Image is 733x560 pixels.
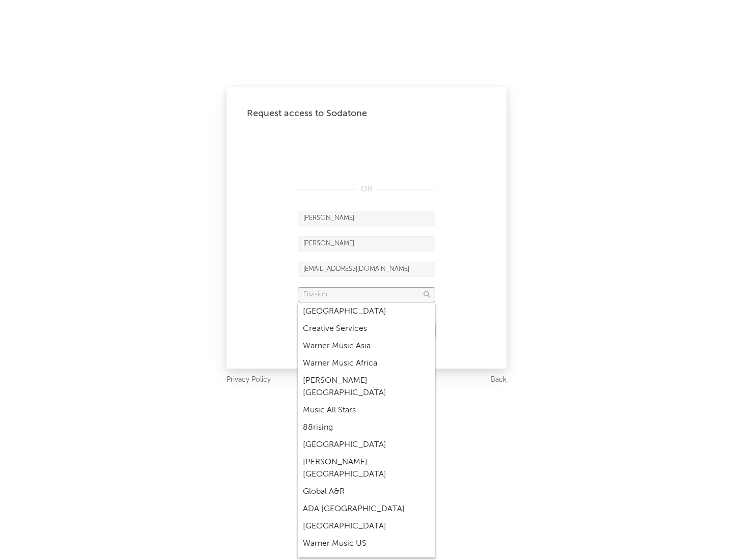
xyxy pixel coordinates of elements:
[247,107,486,120] div: Request access to Sodatone
[298,419,435,436] div: 88rising
[298,287,435,302] input: Division
[298,303,435,320] div: [GEOGRAPHIC_DATA]
[298,402,435,419] div: Music All Stars
[298,372,435,402] div: [PERSON_NAME] [GEOGRAPHIC_DATA]
[298,436,435,454] div: [GEOGRAPHIC_DATA]
[298,236,435,251] input: Last Name
[298,535,435,552] div: Warner Music US
[298,183,435,195] div: OR
[298,211,435,226] input: First Name
[298,500,435,518] div: ADA [GEOGRAPHIC_DATA]
[298,355,435,372] div: Warner Music Africa
[227,374,271,386] a: Privacy Policy
[298,262,435,277] input: Email
[298,454,435,483] div: [PERSON_NAME] [GEOGRAPHIC_DATA]
[298,483,435,500] div: Global A&R
[298,518,435,535] div: [GEOGRAPHIC_DATA]
[491,374,506,386] a: Back
[298,320,435,338] div: Creative Services
[298,338,435,355] div: Warner Music Asia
